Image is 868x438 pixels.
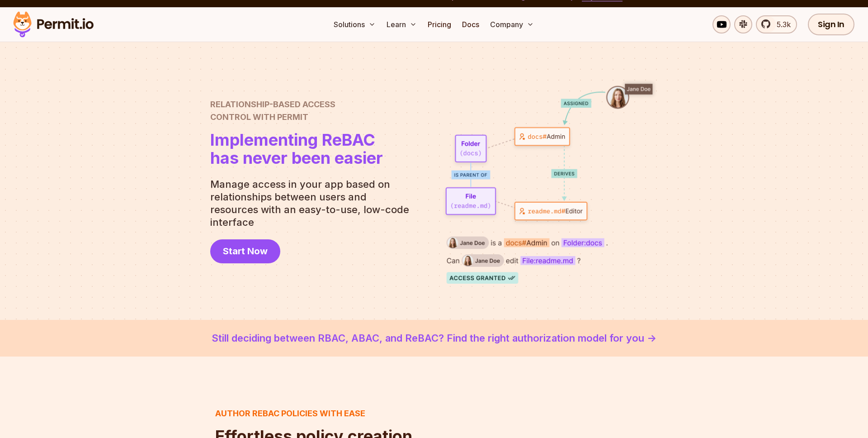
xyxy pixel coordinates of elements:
[424,15,455,33] a: Pricing
[210,131,383,167] h1: has never been easier
[223,245,268,257] span: Start Now
[486,15,538,33] button: Company
[210,178,416,229] p: Manage access in your app based on relationships between users and resources with an easy-to-use,...
[771,19,791,30] span: 5.3k
[22,331,846,346] a: Still deciding between RBAC, ABAC, and ReBAC? Find the right authorization model for you ->
[383,15,420,33] button: Learn
[9,9,98,40] img: Permit logo
[215,407,412,420] h3: Author ReBAC policies with ease
[808,14,854,35] a: Sign In
[210,239,280,263] a: Start Now
[458,15,483,33] a: Docs
[210,131,383,149] span: Implementing ReBAC
[210,98,383,111] span: Relationship-Based Access
[756,15,797,33] a: 5.3k
[330,15,379,33] button: Solutions
[210,98,383,124] h2: Control with Permit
